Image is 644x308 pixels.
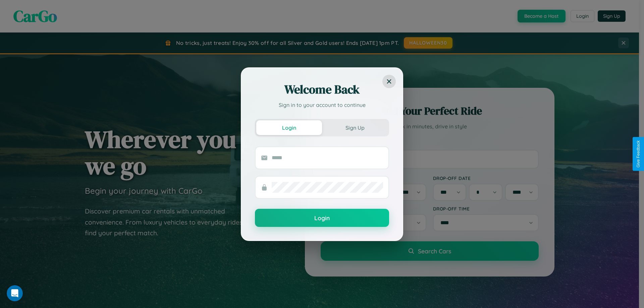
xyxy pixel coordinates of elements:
[256,120,322,135] button: Login
[636,140,641,168] div: Give Feedback
[322,120,388,135] button: Sign Up
[255,101,389,109] p: Sign in to your account to continue
[255,81,389,98] h2: Welcome Back
[255,209,389,227] button: Login
[7,285,23,301] iframe: Intercom live chat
